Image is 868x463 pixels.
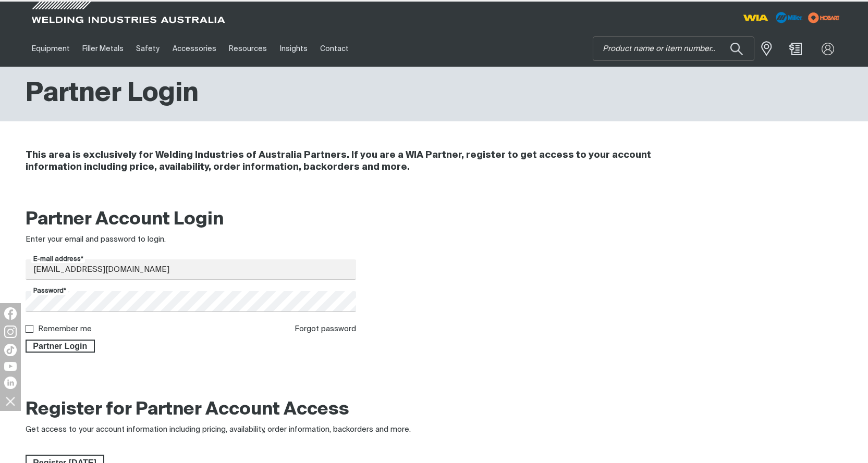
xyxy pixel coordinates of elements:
button: Partner Login [26,340,95,353]
img: miller [805,10,843,26]
img: hide socials [2,392,19,410]
span: Partner Login [27,340,94,353]
img: Instagram [4,326,17,338]
img: YouTube [4,362,17,371]
a: Resources [223,31,273,67]
button: Search products [719,36,754,61]
a: Accessories [166,31,223,67]
a: Filler Metals [76,31,130,67]
a: Forgot password [295,325,356,333]
span: Get access to your account information including pricing, availability, order information, backor... [26,426,411,433]
h4: This area is exclusively for Welding Industries of Australia Partners. If you are a WIA Partner, ... [26,149,704,173]
a: Insights [273,31,313,67]
label: Remember me [38,325,92,333]
h2: Register for Partner Account Access [26,398,349,421]
a: Safety [130,31,166,67]
input: Product name or item number... [593,37,754,60]
a: Equipment [26,31,76,67]
img: LinkedIn [4,377,17,389]
h2: Partner Account Login [26,208,357,231]
nav: Main [26,31,639,67]
a: Contact [314,31,355,67]
div: Enter your email and password to login. [26,234,357,246]
img: Facebook [4,307,17,320]
h1: Partner Login [26,77,199,111]
img: TikTok [4,344,17,356]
